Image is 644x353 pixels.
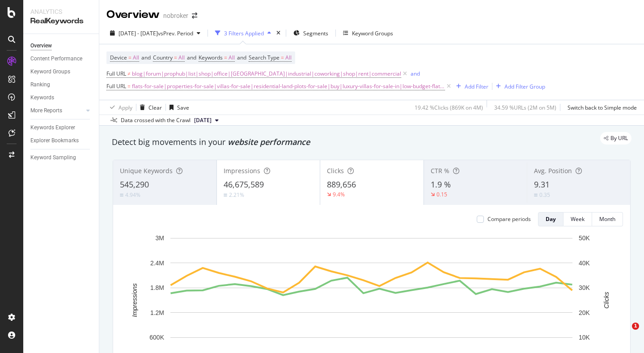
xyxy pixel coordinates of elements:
div: 34.59 % URLs ( 2M on 5M ) [494,104,556,111]
img: Equal [534,194,538,196]
button: Add Filter Group [492,81,545,92]
span: and [187,54,196,61]
span: [DATE] - [DATE] [119,30,158,37]
button: [DATE] [191,115,222,126]
a: Keyword Sampling [30,153,93,162]
div: Analytics [30,7,92,16]
div: 2.21% [229,191,244,199]
span: 889,656 [327,179,356,190]
span: Full URL [106,70,126,77]
a: Overview [30,41,93,51]
button: Add Filter [453,81,488,92]
span: Segments [303,30,328,37]
text: Impressions [131,283,138,317]
button: Keyword Groups [339,26,397,40]
span: and [237,54,246,61]
img: Equal [120,194,123,196]
text: 40K [579,259,590,267]
div: Keywords [30,93,54,102]
text: 1.2M [150,309,164,316]
div: Day [546,215,556,223]
span: Clicks [327,166,344,175]
span: Full URL [106,82,126,90]
span: All [178,51,185,64]
button: [DATE] - [DATE]vsPrev. Period [106,26,204,40]
div: Keyword Sampling [30,153,76,162]
text: 1.8M [150,284,164,291]
span: All [229,51,235,64]
span: All [133,51,139,64]
a: Keywords Explorer [30,123,93,132]
div: Save [177,104,189,111]
a: Content Performance [30,54,93,64]
div: Explorer Bookmarks [30,136,79,145]
button: Clear [136,100,162,115]
span: Search Type [249,54,280,61]
div: legacy label [600,132,631,145]
div: Keywords Explorer [30,123,75,132]
div: Content Performance [30,54,82,64]
div: Add Filter Group [504,83,545,90]
button: 3 Filters Applied [212,26,275,40]
text: 600K [149,334,164,341]
button: Segments [290,26,332,40]
span: 1.9 % [431,179,451,190]
a: More Reports [30,106,84,115]
div: 0.35 [539,191,550,199]
span: 46,675,589 [224,179,264,190]
span: = [224,54,227,61]
div: Compare periods [487,215,531,223]
img: Equal [224,194,227,196]
button: Apply [106,100,132,115]
span: Country [153,54,173,61]
span: By URL [610,136,628,141]
span: Keywords [199,54,223,61]
span: All [285,51,292,64]
div: Overview [106,7,160,22]
div: times [275,29,282,38]
span: = [128,54,131,61]
button: Save [166,100,189,115]
text: 30K [579,284,590,291]
div: arrow-right-arrow-left [192,13,197,19]
div: Clear [148,104,162,111]
text: Clicks [603,292,610,308]
button: Day [538,212,563,226]
div: RealKeywords [30,16,92,26]
button: Week [563,212,592,226]
text: 20K [579,309,590,316]
text: 2.4M [150,259,164,267]
span: Unique Keywords [120,166,173,175]
span: 1 [632,323,639,330]
span: flats-for-sale|properties-for-sale|villas-for-sale|residential-land-plots-for-sale|buy|luxury-vil... [132,80,445,93]
span: 2025 Aug. 4th [194,116,212,124]
div: Keyword Groups [352,30,393,37]
a: Keywords [30,93,93,102]
span: blog|forum|prophub|list|shop|office|[GEOGRAPHIC_DATA]|industrial|coworking|shop|rent|commercial [132,68,401,80]
a: Explorer Bookmarks [30,136,93,145]
div: Week [571,215,585,223]
div: nobroker [163,11,188,20]
button: Month [592,212,623,226]
div: Apply [119,104,132,111]
div: Switch back to Simple mode [568,104,637,111]
div: Add Filter [465,83,488,90]
iframe: Intercom live chat [614,323,635,344]
span: = [281,54,284,61]
span: CTR % [431,166,449,175]
text: 50K [579,234,590,242]
span: Device [110,54,127,61]
span: 545,290 [120,179,149,190]
span: = [174,54,177,61]
div: 3 Filters Applied [224,30,264,37]
div: Data crossed with the Crawl [121,116,191,124]
div: Overview [30,41,52,51]
div: Month [599,215,615,223]
div: Keyword Groups [30,67,70,77]
span: = [127,82,131,90]
span: 9.31 [534,179,550,190]
span: Avg. Position [534,166,572,175]
button: and [411,69,420,78]
div: 9.4% [333,191,345,198]
text: 3M [156,234,164,242]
